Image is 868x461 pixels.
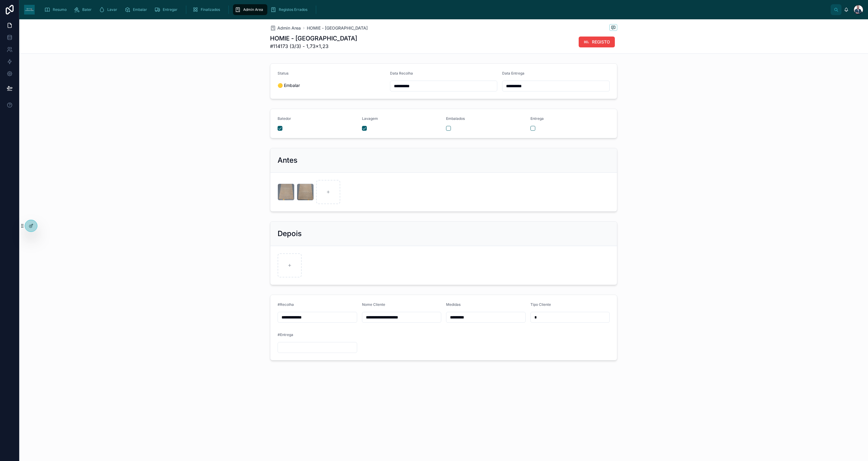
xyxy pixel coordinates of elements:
span: Data Entrega [502,71,524,75]
span: #Recolha [278,302,294,307]
img: App logo [24,5,35,14]
span: Resumo [53,7,67,12]
h1: HOMIE - [GEOGRAPHIC_DATA] [270,34,357,43]
a: HOMIE - [GEOGRAPHIC_DATA] [307,25,368,31]
span: Medidas [446,302,461,307]
span: REGISTO [592,39,610,45]
a: Admin Area [233,4,267,15]
span: Status [278,71,288,75]
span: Entregar [163,7,178,12]
span: Data Recolha [390,71,413,75]
span: Lavar [107,7,117,12]
span: Embalados [446,116,465,121]
a: Entregar [153,4,182,15]
h2: Depois [278,229,302,239]
span: Admin Area [243,7,263,12]
h2: Antes [278,155,297,165]
a: Lavar [97,4,121,15]
span: Entrega [530,116,544,121]
span: Admin Area [277,25,301,31]
span: 🟡 Embalar [278,82,385,88]
span: Registos Errados [279,7,307,12]
span: #114173 (3/3) - 1,73×1,23 [270,43,357,50]
span: Bater [82,7,92,12]
a: Admin Area [270,25,301,31]
a: Registos Errados [269,4,312,15]
div: scrollable content [39,3,831,16]
span: Embalar [133,7,147,12]
a: Embalar [123,4,151,15]
span: Finalizados [201,7,220,12]
button: REGISTO [579,37,615,47]
a: Bater [72,4,96,15]
a: Resumo [42,4,71,15]
span: Lavagem [362,116,378,121]
span: Batedor [278,116,291,121]
span: Tipo Cliente [530,302,551,307]
a: Finalizados [190,4,224,15]
span: Nome Cliente [362,302,385,307]
span: #Entrega [278,332,293,337]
